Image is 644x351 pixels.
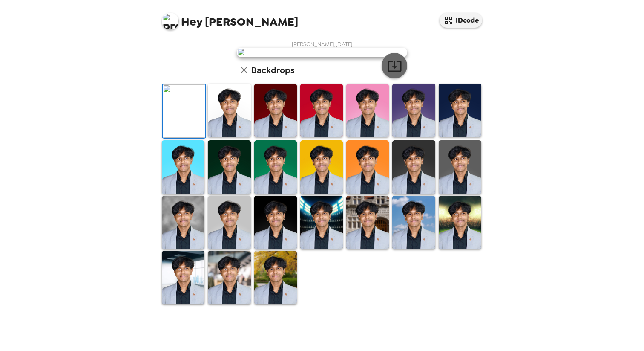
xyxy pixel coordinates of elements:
[163,84,205,138] img: Original
[440,13,482,28] button: IDcode
[251,63,294,77] h6: Backdrops
[181,14,202,29] span: Hey
[162,13,179,30] img: profile pic
[292,41,353,48] span: [PERSON_NAME] , [DATE]
[237,48,407,57] img: user
[162,9,298,28] span: [PERSON_NAME]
